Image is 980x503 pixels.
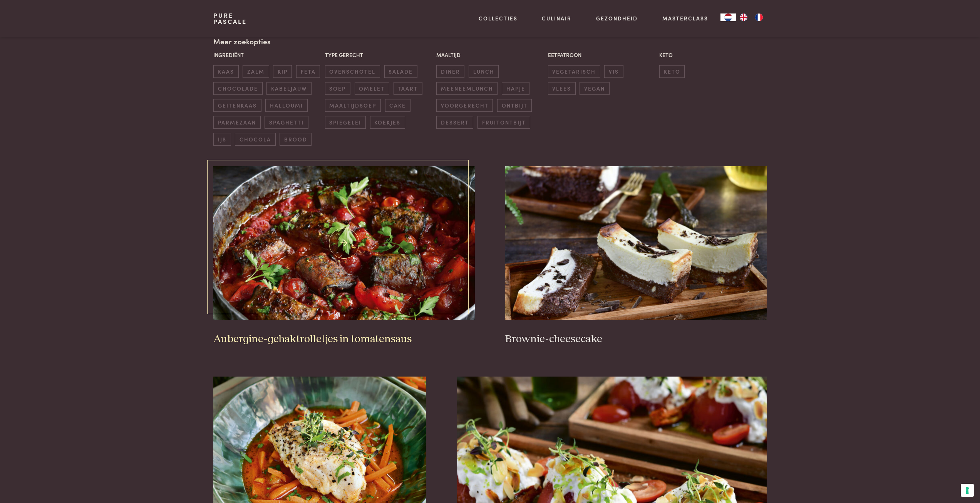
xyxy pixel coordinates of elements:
span: meeneemlunch [436,82,498,95]
a: FR [751,13,767,21]
span: vlees [548,82,576,95]
a: Brownie-cheesecake Brownie-cheesecake [505,166,766,346]
h3: Aubergine-gehaktrolletjes in tomatensaus [213,333,474,346]
span: soep [325,82,350,95]
span: voorgerecht [436,99,493,112]
span: vegan [580,82,609,95]
aside: Language selected: Nederlands [720,13,767,21]
span: parmezaan [213,116,260,129]
div: Language [720,13,736,21]
ul: Language list [736,13,767,21]
span: ontbijt [497,99,532,112]
span: ijs [213,133,231,146]
span: keto [659,65,685,78]
span: lunch [469,65,499,78]
a: Culinair [542,14,571,22]
span: spiegelei [325,116,366,129]
span: geitenkaas [213,99,261,112]
span: kabeljauw [266,82,311,95]
a: PurePascale [213,12,247,25]
a: Collecties [479,14,518,22]
button: Uw voorkeuren voor toestemming voor trackingtechnologieën [961,484,974,497]
p: Eetpatroon [548,51,655,59]
p: Maaltijd [436,51,544,59]
span: kaas [213,65,238,78]
span: vis [604,65,623,78]
p: Ingrediënt [213,51,321,59]
span: chocola [235,133,275,146]
span: diner [436,65,464,78]
span: spaghetti [265,116,308,129]
span: salade [384,65,417,78]
span: cake [385,99,410,112]
span: halloumi [265,99,307,112]
a: NL [720,13,736,21]
span: ovenschotel [325,65,380,78]
a: EN [736,13,751,21]
a: Masterclass [662,14,708,22]
a: Gezondheid [596,14,638,22]
span: koekjes [370,116,405,129]
span: chocolade [213,82,262,95]
img: Aubergine-gehaktrolletjes in tomatensaus [213,166,474,320]
span: fruitontbijt [477,116,530,129]
span: omelet [355,82,389,95]
span: zalm [243,65,269,78]
a: Aubergine-gehaktrolletjes in tomatensaus Aubergine-gehaktrolletjes in tomatensaus [213,166,474,346]
span: vegetarisch [548,65,600,78]
h3: Brownie-cheesecake [505,333,766,346]
span: hapje [502,82,529,95]
span: feta [296,65,320,78]
p: Type gerecht [325,51,432,59]
p: Keto [659,51,767,59]
span: kip [273,65,292,78]
span: taart [394,82,422,95]
span: maaltijdsoep [325,99,381,112]
span: dessert [436,116,473,129]
img: Brownie-cheesecake [505,166,766,320]
span: brood [280,133,312,146]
